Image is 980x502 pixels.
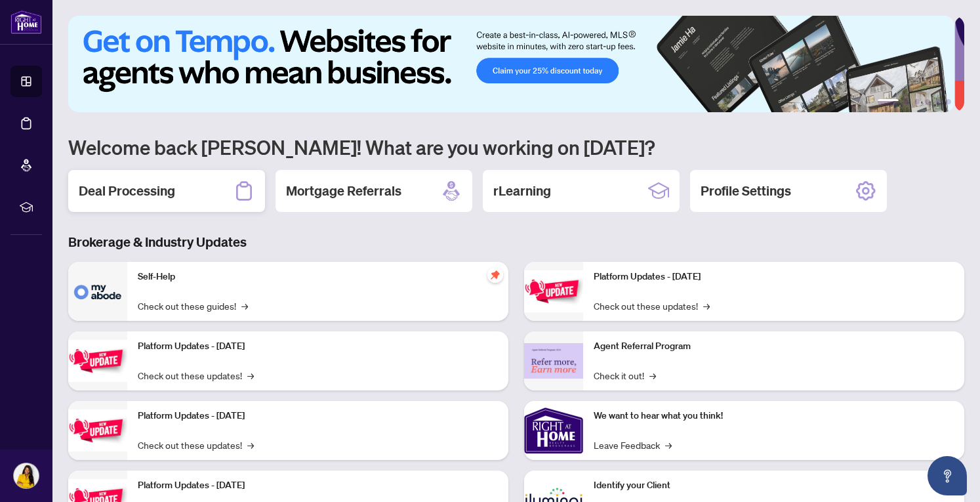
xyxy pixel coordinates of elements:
[946,99,951,104] button: 6
[138,339,498,354] p: Platform Updates - [DATE]
[138,478,498,493] p: Platform Updates - [DATE]
[594,478,954,493] p: Identify your Client
[665,438,672,452] span: →
[493,182,551,200] h2: rLearning
[286,182,401,200] h2: Mortgage Referrals
[247,368,254,383] span: →
[703,299,710,313] span: →
[935,99,941,104] button: 5
[594,299,710,313] a: Check out these updates!→
[68,135,964,159] h1: Welcome back [PERSON_NAME]! What are you working on [DATE]?
[594,438,672,452] a: Leave Feedback→
[68,262,127,321] img: Self-Help
[68,233,964,251] h3: Brokerage & Industry Updates
[524,270,583,312] img: Platform Updates - June 23, 2025
[649,368,656,383] span: →
[10,10,42,34] img: logo
[241,299,248,313] span: →
[79,182,175,200] h2: Deal Processing
[68,340,127,381] img: Platform Updates - September 16, 2025
[594,270,954,284] p: Platform Updates - [DATE]
[701,182,791,200] h2: Profile Settings
[594,368,656,383] a: Check it out!→
[914,99,920,104] button: 3
[138,368,254,383] a: Check out these updates!→
[138,299,248,313] a: Check out these guides!→
[594,409,954,423] p: We want to hear what you think!
[68,16,954,112] img: Slide 0
[138,409,498,423] p: Platform Updates - [DATE]
[594,339,954,354] p: Agent Referral Program
[524,343,583,379] img: Agent Referral Program
[138,270,498,284] p: Self-Help
[14,463,39,488] img: Profile Icon
[524,401,583,460] img: We want to hear what you think!
[878,99,899,104] button: 1
[928,456,967,495] button: Open asap
[904,99,909,104] button: 2
[925,99,930,104] button: 4
[68,409,127,451] img: Platform Updates - July 21, 2025
[138,438,254,452] a: Check out these updates!→
[487,267,503,283] span: pushpin
[247,438,254,452] span: →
